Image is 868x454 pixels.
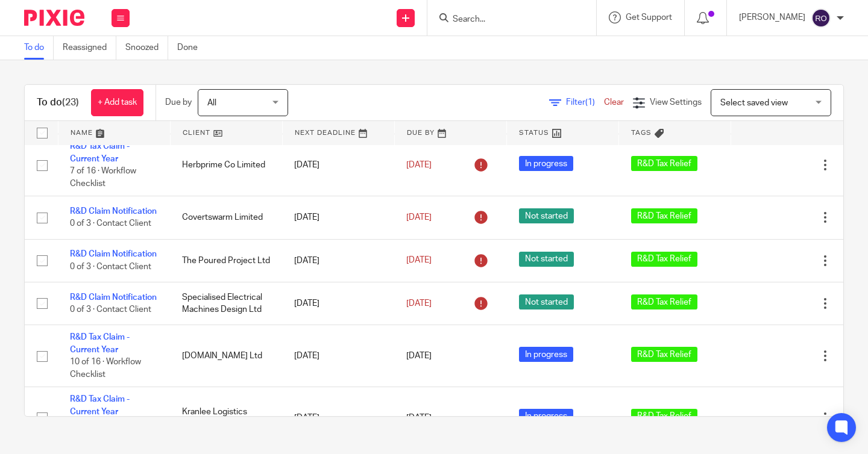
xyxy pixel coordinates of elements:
[170,387,282,449] td: Kranlee Logistics Limited
[170,196,282,239] td: Covertswarm Limited
[70,293,157,302] a: R&D Claim Notification
[720,99,788,107] span: Select saved view
[165,96,192,108] p: Due by
[207,99,216,107] span: All
[70,333,130,353] a: R&D Tax Claim - Current Year
[406,161,432,169] span: [DATE]
[406,352,432,360] span: [DATE]
[282,134,394,196] td: [DATE]
[70,142,130,163] a: R&D Tax Claim - Current Year
[519,252,574,267] span: Not started
[70,207,157,216] a: R&D Claim Notification
[519,347,573,362] span: In progress
[631,129,652,136] span: Tags
[650,98,702,107] span: View Settings
[811,8,831,28] img: svg%3E
[70,395,130,415] a: R&D Tax Claim - Current Year
[739,11,805,23] p: [PERSON_NAME]
[519,156,573,171] span: In progress
[282,282,394,325] td: [DATE]
[70,250,157,258] a: R&D Claim Notification
[406,257,432,265] span: [DATE]
[63,36,116,60] a: Reassigned
[585,98,595,107] span: (1)
[406,299,432,308] span: [DATE]
[604,98,624,107] a: Clear
[626,13,672,22] span: Get Support
[62,98,79,107] span: (23)
[282,239,394,282] td: [DATE]
[282,325,394,387] td: [DATE]
[631,347,697,362] span: R&D Tax Relief
[566,98,604,107] span: Filter
[406,213,432,222] span: [DATE]
[406,414,432,422] span: [DATE]
[631,294,697,309] span: R&D Tax Relief
[24,36,54,60] a: To do
[519,294,574,309] span: Not started
[91,89,143,116] a: + Add task
[519,208,574,223] span: Not started
[631,409,697,424] span: R&D Tax Relief
[170,134,282,196] td: Herbprime Co Limited
[70,263,151,271] span: 0 of 3 · Contact Client
[37,96,79,109] h1: To do
[24,10,84,26] img: Pixie
[70,358,141,379] span: 10 of 16 · Workflow Checklist
[282,387,394,449] td: [DATE]
[70,220,151,228] span: 0 of 3 · Contact Client
[70,305,151,314] span: 0 of 3 · Contact Client
[125,36,168,60] a: Snoozed
[451,14,560,25] input: Search
[631,208,697,223] span: R&D Tax Relief
[170,325,282,387] td: [DOMAIN_NAME] Ltd
[631,252,697,267] span: R&D Tax Relief
[70,167,136,188] span: 7 of 16 · Workflow Checklist
[170,239,282,282] td: The Poured Project Ltd
[519,409,573,424] span: In progress
[631,156,697,171] span: R&D Tax Relief
[170,282,282,325] td: Specialised Electrical Machines Design Ltd
[177,36,207,60] a: Done
[282,196,394,239] td: [DATE]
